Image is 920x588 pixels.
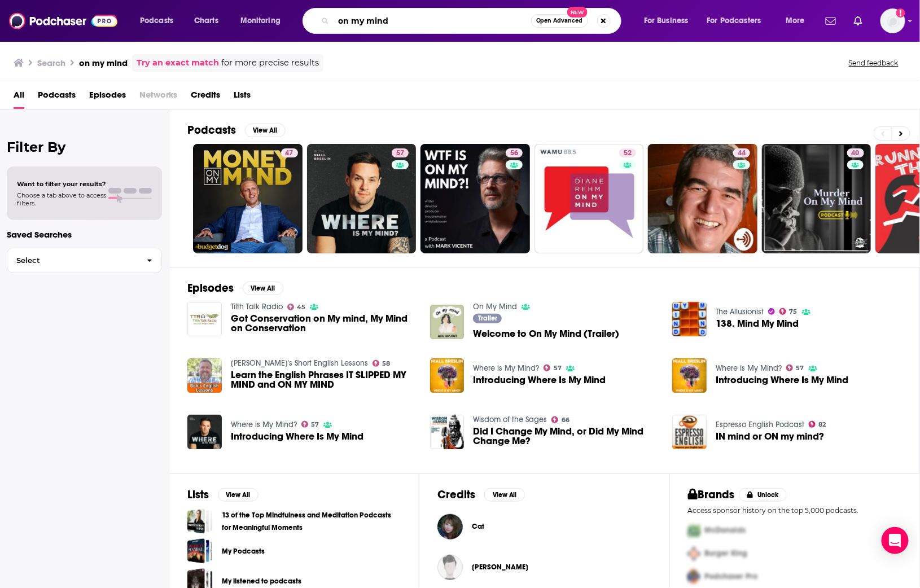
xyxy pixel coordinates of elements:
img: Welcome to On My Mind (Trailer) [430,305,465,339]
span: for more precise results [221,56,319,69]
a: My Podcasts [187,538,213,564]
span: Cat [472,522,484,531]
h2: Filter By [7,139,162,155]
a: 47 [193,144,303,253]
span: Choose a tab above to access filters. [17,191,106,207]
a: Introducing Where Is My Mind [716,375,848,385]
span: 52 [624,148,632,159]
span: Trailer [478,315,497,322]
a: Introducing Where Is My Mind [473,375,606,385]
a: Catherine Russell [472,563,528,572]
h2: Credits [437,488,475,502]
a: 57 [392,148,409,157]
span: 45 [297,305,305,310]
a: Introducing Where Is My Mind [231,432,363,441]
button: Open AdvancedNew [531,14,588,28]
a: Did I Change My Mind, or Did My Mind Change Me? [473,427,659,446]
a: All [14,86,24,109]
h3: on my mind [79,58,128,68]
span: Networks [139,86,177,109]
button: Unlock [739,488,787,502]
img: Cat [437,514,463,539]
a: Charts [187,12,225,30]
span: 44 [738,148,746,159]
a: My listened to podcasts [222,575,301,587]
div: Open Intercom Messenger [882,527,909,554]
button: open menu [636,12,703,30]
img: IN mind or ON my mind? [672,415,707,449]
a: Got Conservation on My mind, My Mind on Conservation [187,302,222,336]
p: Saved Searches [7,229,162,240]
button: Select [7,248,162,273]
a: Introducing Where Is My Mind [430,358,465,393]
button: View All [218,488,259,502]
a: Got Conservation on My mind, My Mind on Conservation [231,314,417,333]
a: ListsView All [187,488,259,502]
a: Where is My Mind? [473,363,539,373]
a: 44 [648,144,757,253]
span: 57 [311,422,319,427]
a: 66 [551,416,569,423]
a: IN mind or ON my mind? [716,432,824,441]
span: Episodes [89,86,126,109]
a: Try an exact match [137,56,219,69]
a: Lists [234,86,251,109]
a: 56 [420,144,530,253]
img: User Profile [880,8,905,33]
h2: Episodes [187,281,234,295]
span: More [786,13,805,29]
button: Show profile menu [880,8,905,33]
a: Introducing Where Is My Mind [187,415,222,449]
span: Select [7,257,138,264]
span: Want to filter your results? [17,180,106,188]
button: View All [484,488,525,502]
a: 82 [809,421,826,428]
span: Logged in as alignPR [880,8,905,33]
a: Where is My Mind? [716,363,782,373]
a: 58 [373,360,391,367]
span: 57 [396,148,404,159]
a: My Podcasts [222,545,265,558]
span: 40 [852,148,860,159]
span: Podchaser Pro [705,572,758,582]
a: 57 [307,144,417,253]
button: View All [243,282,283,295]
input: Search podcasts, credits, & more... [334,12,531,30]
a: 75 [779,308,798,315]
span: Podcasts [140,13,173,29]
img: Introducing Where Is My Mind [672,358,707,393]
img: Second Pro Logo [684,542,705,565]
span: Learn the English Phrases IT SLIPPED MY MIND and ON MY MIND [231,370,417,389]
img: Learn the English Phrases IT SLIPPED MY MIND and ON MY MIND [187,358,222,393]
span: 75 [790,309,798,314]
a: Where is My Mind? [231,420,297,429]
span: 138. Mind My Mind [716,319,799,328]
a: 45 [287,304,306,310]
span: Burger King [705,549,748,559]
a: 57 [786,365,804,371]
h3: Search [37,58,65,68]
a: Espresso English Podcast [716,420,804,429]
a: Catherine Russell [437,555,463,580]
span: 13 of the Top Mindfulness and Meditation Podcasts for Meaningful Moments [187,508,213,534]
a: Did I Change My Mind, or Did My Mind Change Me? [430,415,465,449]
img: 138. Mind My Mind [672,302,707,336]
a: CreditsView All [437,488,525,502]
span: Charts [194,13,218,29]
span: 82 [819,422,826,427]
button: open menu [778,12,819,30]
a: 13 of the Top Mindfulness and Meditation Podcasts for Meaningful Moments [222,509,401,534]
a: Show notifications dropdown [821,11,840,30]
a: Podchaser - Follow, Share and Rate Podcasts [9,10,117,32]
span: Open Advanced [536,18,583,24]
span: Podcasts [38,86,76,109]
p: Access sponsor history on the top 5,000 podcasts. [688,506,901,515]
